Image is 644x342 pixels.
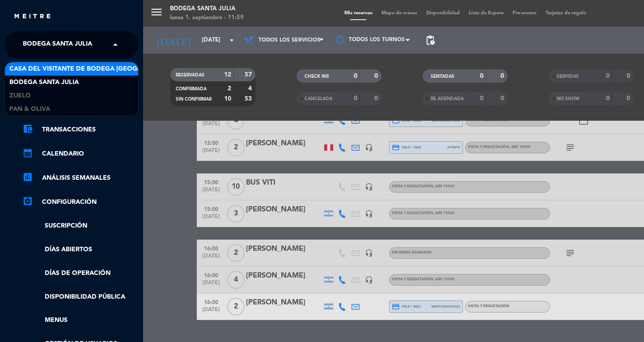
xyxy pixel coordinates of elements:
[13,13,51,20] img: MEITRE
[22,315,139,325] a: Menus
[425,35,436,46] span: pending_actions
[22,221,139,231] a: Suscripción
[22,292,139,302] a: Disponibilidad pública
[22,124,139,135] a: account_balance_walletTransacciones
[22,172,33,182] i: assessment
[22,245,139,255] a: Días abiertos
[9,104,50,114] span: Pan & Oliva
[22,197,139,207] a: Configuración
[23,35,92,54] span: Bodega Santa Julia
[22,148,33,158] i: calendar_month
[22,268,139,279] a: Días de Operación
[9,64,234,74] span: Casa del Visitante de Bodega [GEOGRAPHIC_DATA][PERSON_NAME]
[9,91,31,101] span: Zuelo
[22,196,33,207] i: settings_applications
[22,173,139,183] a: assessmentANÁLISIS SEMANALES
[22,148,139,159] a: calendar_monthCalendario
[22,123,33,134] i: account_balance_wallet
[9,77,79,88] span: Bodega Santa Julia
